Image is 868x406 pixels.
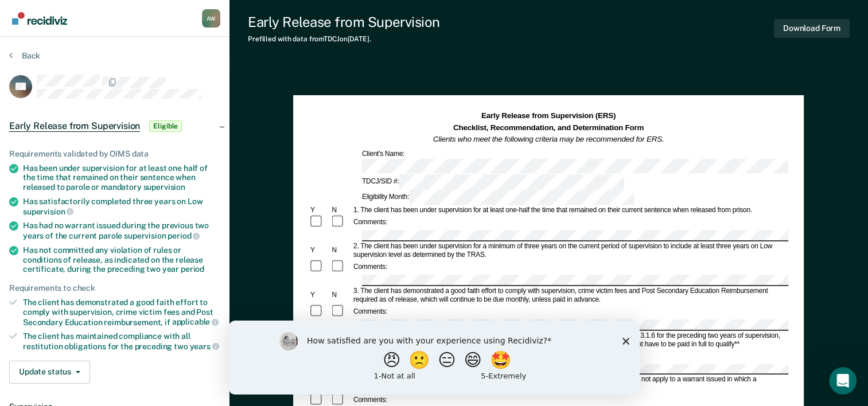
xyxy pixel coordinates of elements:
[23,163,220,192] div: Has been under supervision for at least one half of the time that remained on their sentence when...
[23,221,220,240] div: Has had no warrant issued during the previous two years of the current parole supervision
[9,50,40,61] button: Back
[23,207,73,216] span: supervision
[9,149,220,159] div: Requirements validated by OIMS data
[190,342,219,351] span: years
[330,206,352,215] div: N
[181,264,204,274] span: period
[9,283,220,293] div: Requirements to check
[433,135,664,143] em: Clients who meet the following criteria may be recommended for ERS.
[168,231,200,240] span: period
[202,9,220,28] div: A W
[352,218,389,227] div: Comments:
[202,9,220,28] button: Profile dropdown button
[23,298,220,327] div: The client has demonstrated a good faith effort to comply with supervision, crime victim fees and...
[143,182,185,192] span: supervision
[360,175,626,190] div: TDCJ/SID #:
[360,190,636,205] div: Eligibility Month:
[453,123,644,132] strong: Checklist, Recommendation, and Determination Form
[309,206,330,215] div: Y
[352,396,389,405] div: Comments:
[309,247,330,255] div: Y
[330,247,352,255] div: N
[23,331,220,351] div: The client has maintained compliance with all restitution obligations for the preceding two
[352,307,389,316] div: Comments:
[12,12,67,25] img: Recidiviz
[23,245,220,274] div: Has not committed any violation of rules or conditions of release, as indicated on the release ce...
[829,367,857,395] iframe: Intercom live chat
[352,263,389,271] div: Comments:
[9,120,140,132] span: Early Release from Supervision
[481,112,616,120] strong: Early Release from Supervision (ERS)
[23,197,220,216] div: Has satisfactorily completed three years on Low
[352,206,788,215] div: 1. The client has been under supervision for at least one-half the time that remained on their cu...
[248,35,440,43] div: Prefilled with data from TDCJ on [DATE] .
[309,291,330,299] div: Y
[330,291,352,299] div: N
[352,242,788,259] div: 2. The client has been under supervision for a minimum of three years on the current period of su...
[9,361,90,384] button: Update status
[149,120,182,132] span: Eligible
[172,317,219,326] span: applicable
[229,321,640,395] iframe: Survey by Kim from Recidiviz
[352,287,788,304] div: 3. The client has demonstrated a good faith effort to comply with supervision, crime victim fees ...
[248,14,440,30] div: Early Release from Supervision
[774,19,850,38] button: Download Form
